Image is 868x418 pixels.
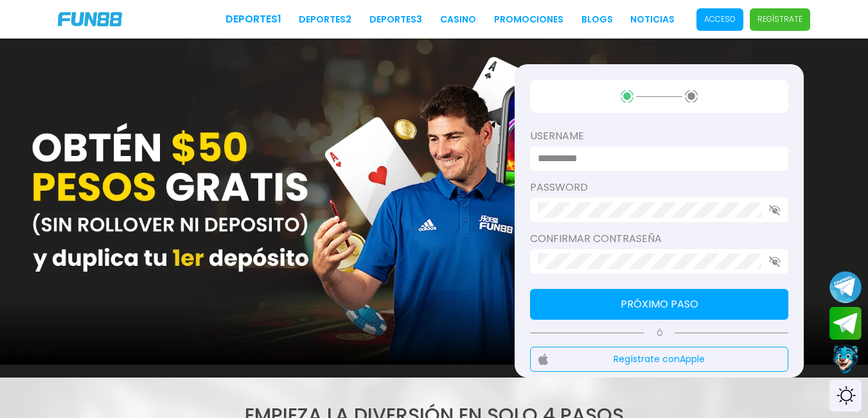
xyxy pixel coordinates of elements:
p: Acceso [704,13,736,25]
a: Deportes3 [369,13,422,26]
button: Regístrate conApple [530,347,788,372]
a: Deportes2 [299,13,351,26]
a: CASINO [440,13,476,26]
label: username [530,128,788,144]
label: Confirmar contraseña [530,231,788,247]
button: Próximo paso [530,289,788,320]
p: Ó [530,327,788,339]
label: password [530,180,788,195]
button: Join telegram channel [829,270,862,304]
button: Contact customer service [829,343,862,376]
a: Deportes1 [226,12,281,27]
img: Company Logo [58,12,122,26]
button: Join telegram [829,307,862,340]
a: BLOGS [581,13,613,26]
p: Regístrate [757,13,802,25]
div: Switch theme [829,379,862,412]
a: Promociones [494,13,563,26]
a: NOTICIAS [630,13,675,26]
